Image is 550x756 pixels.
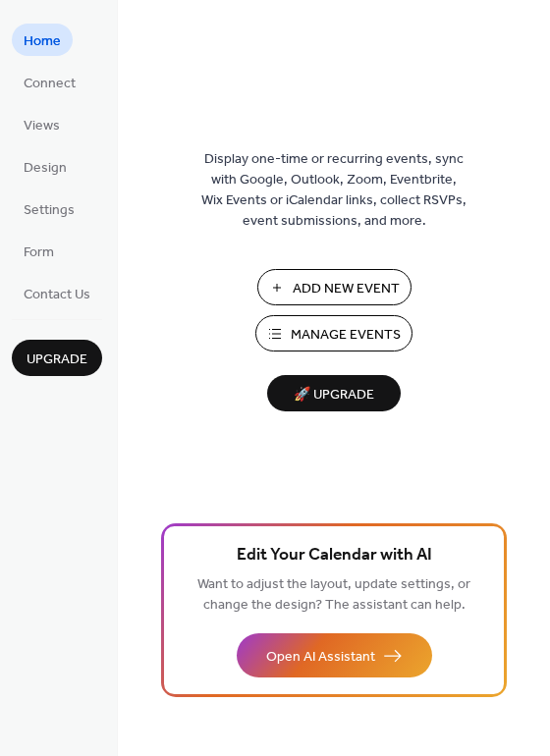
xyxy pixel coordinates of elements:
[27,350,87,370] span: Upgrade
[12,277,102,309] a: Contact Us
[12,235,66,267] a: Form
[266,647,375,668] span: Open AI Assistant
[293,279,400,299] span: Add New Event
[201,149,467,232] span: Display one-time or recurring events, sync with Google, Outlook, Zoom, Eventbrite, Wix Events or ...
[291,325,401,346] span: Manage Events
[197,571,470,619] span: Want to adjust the layout, update settings, or change the design? The assistant can help.
[237,633,432,677] button: Open AI Assistant
[24,243,54,263] span: Form
[255,315,412,351] button: Manage Events
[257,269,412,305] button: Add New Event
[12,108,72,140] a: Views
[12,192,86,225] a: Settings
[267,375,401,411] button: 🚀 Upgrade
[12,340,102,376] button: Upgrade
[237,542,432,569] span: Edit Your Calendar with AI
[24,200,75,221] span: Settings
[12,150,79,183] a: Design
[24,158,67,179] span: Design
[279,382,389,408] span: 🚀 Upgrade
[24,74,76,94] span: Connect
[24,31,61,52] span: Home
[12,66,87,98] a: Connect
[24,116,60,136] span: Views
[12,24,73,56] a: Home
[24,285,90,305] span: Contact Us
